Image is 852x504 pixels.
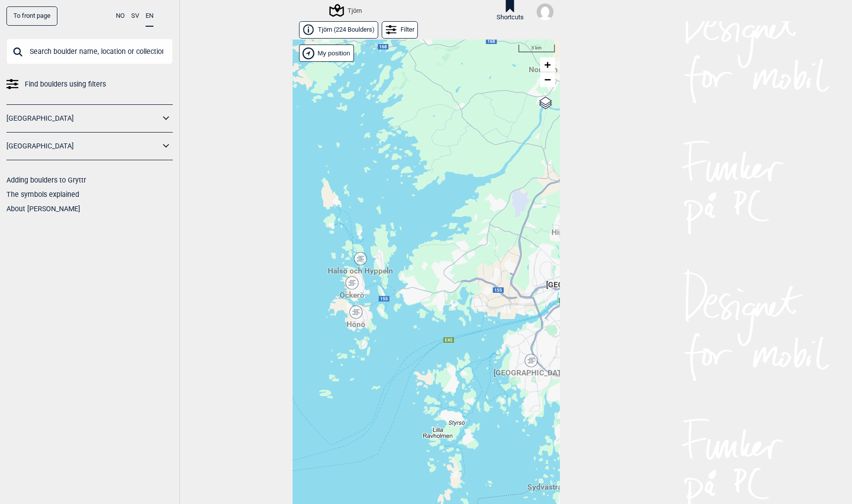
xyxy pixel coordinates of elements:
[116,6,125,26] button: NO
[540,72,555,87] a: Zoom out
[6,205,80,213] a: About [PERSON_NAME]
[6,6,57,26] a: To front page
[6,77,173,92] a: Find boulders using filters
[353,309,359,315] div: Hönö
[518,45,555,52] div: 3 km
[25,77,106,92] span: Find boulders using filters
[318,26,375,34] span: Tjörn ( 224 Boulders )
[331,4,362,16] div: Tjörn
[357,256,363,262] div: Hälsö och Hyppeln
[6,176,86,184] a: Adding boulders to Gryttr
[544,58,551,71] span: +
[6,190,79,198] a: The symbols explained
[528,358,534,364] div: [GEOGRAPHIC_DATA]
[6,139,160,153] a: [GEOGRAPHIC_DATA]
[131,6,139,26] button: SV
[537,3,553,20] img: User fallback1
[6,39,173,64] input: Search boulder name, location or collection
[299,21,379,39] a: Tjörn (224 Boulders)
[349,280,355,286] div: Öckerö
[544,73,551,86] span: −
[299,45,354,62] div: Show my position
[536,92,555,114] a: Layers
[6,111,160,126] a: [GEOGRAPHIC_DATA]
[382,21,418,39] div: Filter
[540,57,555,72] a: Zoom in
[146,6,153,27] button: EN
